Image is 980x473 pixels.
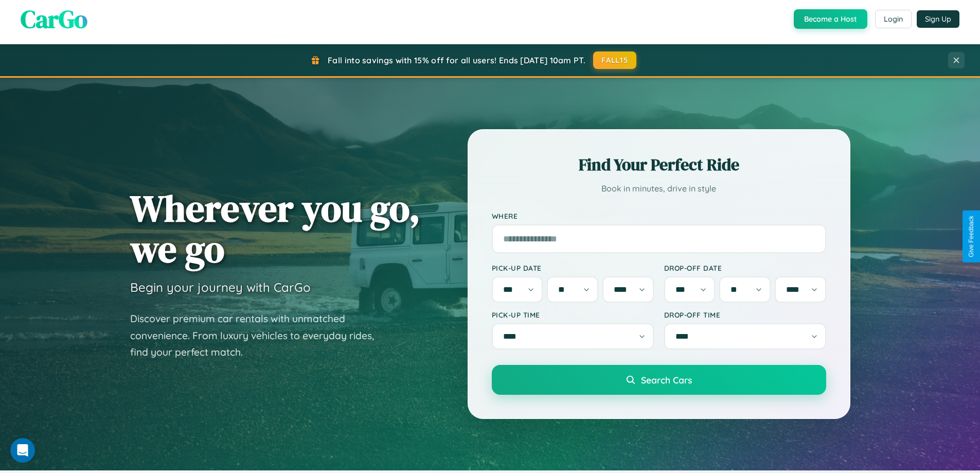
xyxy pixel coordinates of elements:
h2: Find Your Perfect Ride [492,153,826,176]
iframe: Intercom live chat [10,438,35,463]
div: Give Feedback [968,216,975,257]
button: Login [875,10,912,28]
label: Drop-off Time [664,310,826,319]
h1: Wherever you go, we go [130,188,420,269]
label: Pick-up Time [492,310,654,319]
button: FALL15 [593,51,636,69]
span: Search Cars [641,374,692,386]
span: CarGo [21,2,87,36]
h3: Begin your journey with CarGo [130,279,311,295]
button: Search Cars [492,365,826,395]
label: Where [492,212,826,220]
button: Become a Host [794,9,867,29]
button: Sign Up [917,10,959,28]
span: Fall into savings with 15% off for all users! Ends [DATE] 10am PT. [328,55,585,65]
p: Book in minutes, drive in style [492,181,826,196]
p: Discover premium car rentals with unmatched convenience. From luxury vehicles to everyday rides, ... [130,310,387,361]
label: Drop-off Date [664,264,826,272]
label: Pick-up Date [492,264,654,272]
